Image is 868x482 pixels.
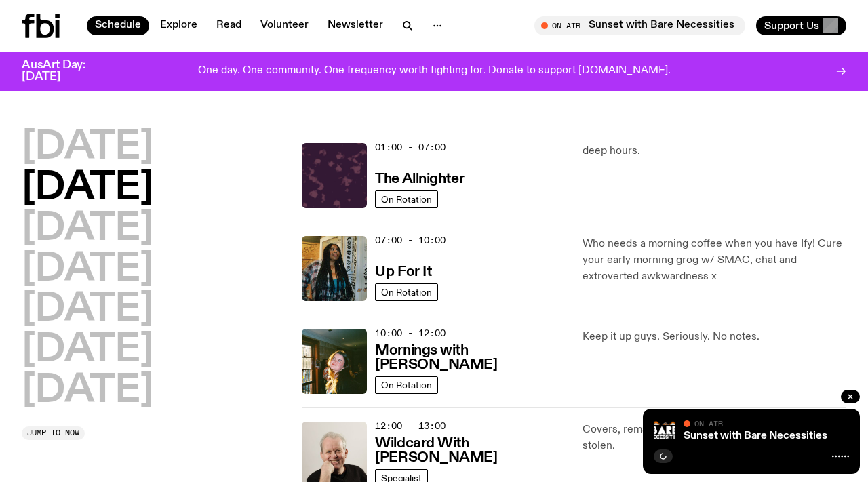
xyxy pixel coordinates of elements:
h3: The Allnighter [375,172,464,186]
p: deep hours. [583,143,846,159]
button: Jump to now [22,426,85,440]
span: On Rotation [381,194,432,204]
p: Covers, remakes, re-hashes + all things borrowed and stolen. [583,422,846,454]
span: Support Us [764,20,819,32]
button: [DATE] [22,210,153,248]
span: On Air [694,419,723,428]
span: Jump to now [27,429,79,437]
a: Newsletter [319,16,391,35]
button: [DATE] [22,169,153,207]
a: The Allnighter [375,169,464,186]
h3: Wildcard With [PERSON_NAME] [375,437,566,465]
span: 07:00 - 10:00 [375,234,446,247]
button: [DATE] [22,251,153,289]
span: On Rotation [381,287,432,297]
button: [DATE] [22,291,153,329]
button: Support Us [756,16,846,35]
a: Wildcard With [PERSON_NAME] [375,434,566,465]
a: Schedule [87,16,149,35]
a: On Rotation [375,283,438,301]
button: [DATE] [22,129,153,167]
h3: Mornings with [PERSON_NAME] [375,344,566,372]
button: [DATE] [22,332,153,369]
span: 01:00 - 07:00 [375,141,446,154]
p: Who needs a morning coffee when you have Ify! Cure your early morning grog w/ SMAC, chat and extr... [583,236,846,285]
a: Volunteer [252,16,317,35]
img: Ify - a Brown Skin girl with black braided twists, looking up to the side with her tongue stickin... [302,236,367,301]
h3: Up For It [375,265,431,279]
span: On Rotation [381,380,432,390]
p: Keep it up guys. Seriously. No notes. [583,329,846,345]
p: One day. One community. One frequency worth fighting for. Donate to support [DOMAIN_NAME]. [198,65,671,77]
h3: AusArt Day: [DATE] [22,60,108,83]
a: On Rotation [375,376,438,394]
a: Sunset with Bare Necessities [684,430,827,441]
a: Up For It [375,262,431,279]
a: Mornings with [PERSON_NAME] [375,341,566,372]
a: On Rotation [375,190,438,208]
span: 10:00 - 12:00 [375,327,446,340]
img: Bare Necessities [654,420,675,441]
a: Explore [152,16,205,35]
img: Freya smiles coyly as she poses for the image. [302,329,367,394]
button: On AirSunset with Bare Necessities [534,16,745,35]
span: 12:00 - 13:00 [375,420,446,433]
a: Read [208,16,250,35]
button: [DATE] [22,372,153,410]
